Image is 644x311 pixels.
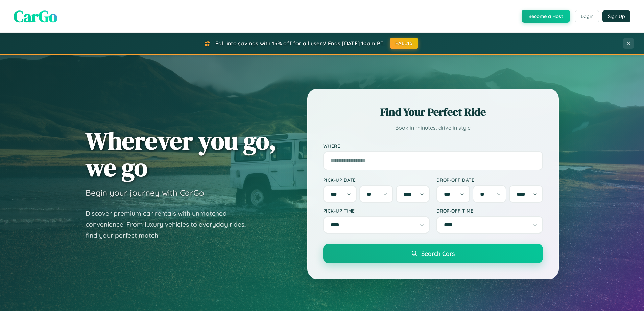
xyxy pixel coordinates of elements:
p: Book in minutes, drive in style [323,123,543,133]
label: Where [323,143,543,149]
button: Sign Up [602,10,630,22]
label: Drop-off Time [436,208,543,214]
h1: Wherever you go, we go [86,127,276,181]
label: Pick-up Time [323,208,430,214]
h3: Begin your journey with CarGo [86,187,204,198]
button: Become a Host [522,10,570,23]
button: Search Cars [323,244,543,263]
button: FALL15 [390,38,418,49]
p: Discover premium car rentals with unmatched convenience. From luxury vehicles to everyday rides, ... [86,208,255,241]
span: CarGo [14,5,57,27]
button: Login [575,10,599,22]
label: Pick-up Date [323,177,430,183]
label: Drop-off Date [436,177,543,183]
span: Fall into savings with 15% off for all users! Ends [DATE] 10am PT. [215,40,385,47]
span: Search Cars [421,250,455,257]
h2: Find Your Perfect Ride [323,105,543,119]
